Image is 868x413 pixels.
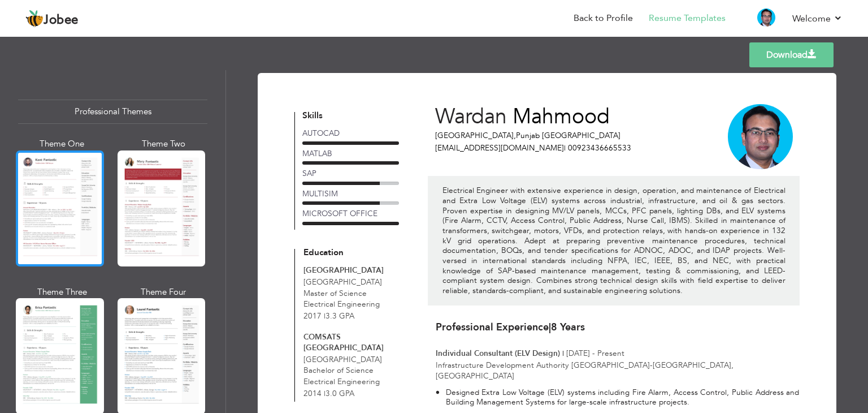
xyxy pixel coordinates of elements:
[18,286,106,298] div: Theme Three
[436,360,799,382] p: Infrastructure Development Authority [GEOGRAPHIC_DATA] [GEOGRAPHIC_DATA] [GEOGRAPHIC_DATA]
[562,348,564,359] span: |
[303,299,380,309] span: Electrical Engineering
[303,248,399,258] h4: Education
[442,186,785,295] p: Electrical Engineer with extensive experience in design, operation, and maintenance of Electrical...
[728,104,793,169] img: C+Y+bX+n8QKvAAAAAElFTkSuQmCC
[302,148,399,159] div: MATLAB
[757,8,775,27] img: Profile Img
[302,168,399,179] div: SAP
[303,365,374,376] span: Bachelor of Science
[324,388,354,399] span: 3.0 GPA
[649,12,726,25] a: Resume Templates
[18,100,207,124] div: Professional Themes
[303,388,322,399] span: 2014
[303,354,382,365] span: [GEOGRAPHIC_DATA]
[435,102,507,131] span: Wardan
[514,130,516,141] span: ,
[435,130,669,141] p: [GEOGRAPHIC_DATA] Punjab [GEOGRAPHIC_DATA]
[324,388,325,399] span: |
[302,111,399,121] h4: Skills
[303,277,382,287] span: [GEOGRAPHIC_DATA]
[549,320,551,334] span: |
[303,311,322,321] span: 2017
[792,12,843,25] a: Welcome
[302,208,399,219] div: MICROSOFT OFFICE
[25,10,79,28] a: Jobee
[566,348,624,359] span: [DATE] - Present
[303,288,367,299] span: Master of Science
[303,376,380,387] span: Electrical Engineering
[574,12,633,25] a: Back to Profile
[324,311,325,321] span: |
[564,143,566,153] span: |
[44,14,79,27] span: Jobee
[436,322,799,333] h3: Professional Experience 8 Years
[303,332,399,354] div: COMSATS [GEOGRAPHIC_DATA]
[650,360,653,371] span: -
[25,10,44,28] img: jobee.io
[302,188,399,199] div: MULTISIM
[303,265,399,276] div: [GEOGRAPHIC_DATA]
[513,102,610,131] span: Mahmood
[749,42,834,67] a: Download
[324,311,354,321] span: 3.3 GPA
[120,138,208,150] div: Theme Two
[436,348,560,359] span: Individual Consultant (ELV Design)
[446,388,800,407] p: Designed Extra Low Voltage (ELV) systems including Fire Alarm, Access Control, Public Address and...
[435,143,566,153] span: [EMAIL_ADDRESS][DOMAIN_NAME]
[120,286,208,298] div: Theme Four
[302,128,399,139] div: AUTOCAD
[18,138,106,150] div: Theme One
[731,360,734,371] span: ,
[568,143,631,153] span: 00923436665533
